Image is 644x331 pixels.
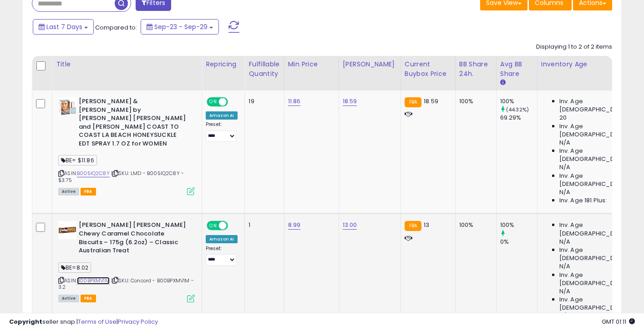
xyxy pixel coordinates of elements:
[58,97,76,115] img: 41Vi0UkUk2L._SL40_.jpg
[208,222,219,230] span: ON
[424,97,438,105] span: 18.59
[343,221,357,230] a: 13.00
[79,221,189,257] b: [PERSON_NAME] [PERSON_NAME] Chewy Caramel Chocolate Biscuits – 175g (6.2oz) – Classic Australian ...
[500,114,537,122] div: 69.29%
[288,97,301,106] a: 11.86
[559,163,570,171] span: N/A
[500,97,537,105] div: 100%
[500,238,537,246] div: 0%
[559,246,643,262] span: Inv. Age [DEMOGRAPHIC_DATA]:
[559,147,643,163] span: Inv. Age [DEMOGRAPHIC_DATA]:
[227,98,241,106] span: OFF
[559,139,570,147] span: N/A
[343,97,357,106] a: 18.59
[500,79,506,87] small: Avg BB Share.
[58,295,79,302] span: All listings currently available for purchase on Amazon
[58,97,195,194] div: ASIN:
[227,222,241,230] span: OFF
[506,106,529,113] small: (44.32%)
[559,296,643,312] span: Inv. Age [DEMOGRAPHIC_DATA]-180:
[559,238,570,246] span: N/A
[559,287,570,296] span: N/A
[405,221,421,231] small: FBA
[9,318,158,326] div: seller snap | |
[248,60,280,79] div: Fulfillable Quantity
[58,277,194,291] span: | SKU: Concord - B00BPXMV1M - 3.2
[46,22,82,31] span: Last 7 Days
[58,221,195,301] div: ASIN:
[559,188,570,196] span: N/A
[500,60,533,79] div: Avg BB Share
[58,262,91,273] span: BE=8.02
[459,221,489,229] div: 100%
[56,60,198,69] div: Title
[206,235,238,243] div: Amazon AI
[459,97,489,105] div: 100%
[33,19,94,35] button: Last 7 Days
[536,43,612,51] div: Displaying 1 to 2 of 2 items
[81,295,96,302] span: FBA
[81,188,96,196] span: FBA
[206,246,238,266] div: Preset:
[602,317,635,326] span: 2025-10-7 01:11 GMT
[58,170,184,183] span: | SKU: LMD - B005IQ2C8Y - $3.75
[248,97,277,105] div: 19
[559,172,643,188] span: Inv. Age [DEMOGRAPHIC_DATA]-180:
[559,196,607,205] span: Inv. Age 181 Plus:
[559,221,643,237] span: Inv. Age [DEMOGRAPHIC_DATA]:
[405,60,451,79] div: Current Buybox Price
[77,277,110,285] a: B00BPXMV1M
[288,221,301,230] a: 8.99
[77,170,110,177] a: B005IQ2C8Y
[206,121,238,142] div: Preset:
[288,60,335,69] div: Min Price
[206,111,238,120] div: Amazon AI
[154,22,208,31] span: Sep-23 - Sep-29
[248,221,277,229] div: 1
[405,97,421,107] small: FBA
[9,317,42,326] strong: Copyright
[343,60,397,69] div: [PERSON_NAME]
[58,221,76,239] img: 41Oto9E7quL._SL40_.jpg
[141,19,219,35] button: Sep-23 - Sep-29
[208,98,219,106] span: ON
[559,114,567,122] span: 20
[58,155,97,165] span: BE= $11.86
[58,188,79,196] span: All listings currently available for purchase on Amazon
[500,221,537,229] div: 100%
[78,317,117,326] a: Terms of Use
[459,60,492,79] div: BB Share 24h.
[559,262,570,271] span: N/A
[206,60,241,69] div: Repricing
[95,23,137,32] span: Compared to:
[424,221,429,229] span: 13
[118,317,158,326] a: Privacy Policy
[559,122,643,139] span: Inv. Age [DEMOGRAPHIC_DATA]:
[559,312,570,320] span: N/A
[559,97,643,114] span: Inv. Age [DEMOGRAPHIC_DATA]:
[79,97,189,150] b: [PERSON_NAME] & [PERSON_NAME] by [PERSON_NAME] [PERSON_NAME] and [PERSON_NAME] COAST TO COAST LA ...
[559,271,643,287] span: Inv. Age [DEMOGRAPHIC_DATA]:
